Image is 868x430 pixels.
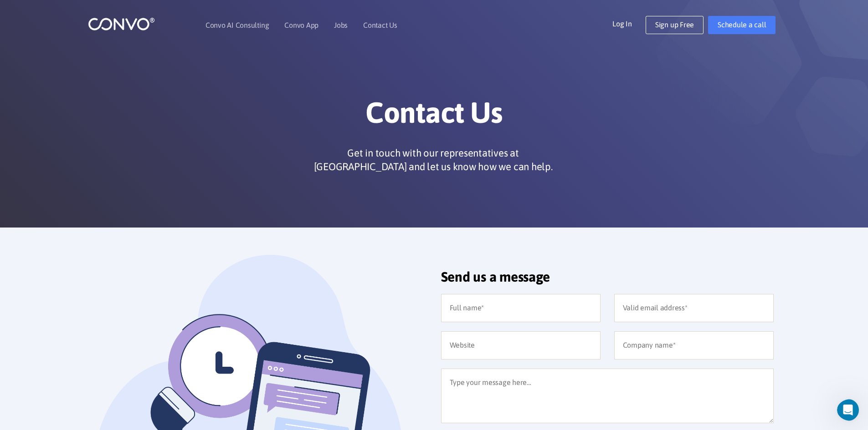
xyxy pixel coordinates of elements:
[614,331,774,359] input: Company name*
[334,21,348,29] a: Jobs
[441,294,601,322] input: Full name*
[612,16,646,30] a: Log In
[837,399,865,421] iframe: Intercom live chat
[614,294,774,322] input: Valid email address*
[88,17,155,31] img: logo_1.png
[205,21,269,29] a: Convo AI Consulting
[708,16,776,34] a: Schedule a call
[310,146,556,173] p: Get in touch with our representatives at [GEOGRAPHIC_DATA] and let us know how we can help.
[363,21,397,29] a: Contact Us
[441,331,601,359] input: Website
[441,268,774,292] h2: Send us a message
[646,16,704,34] a: Sign up Free
[181,95,687,137] h1: Contact Us
[284,21,318,29] a: Convo App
